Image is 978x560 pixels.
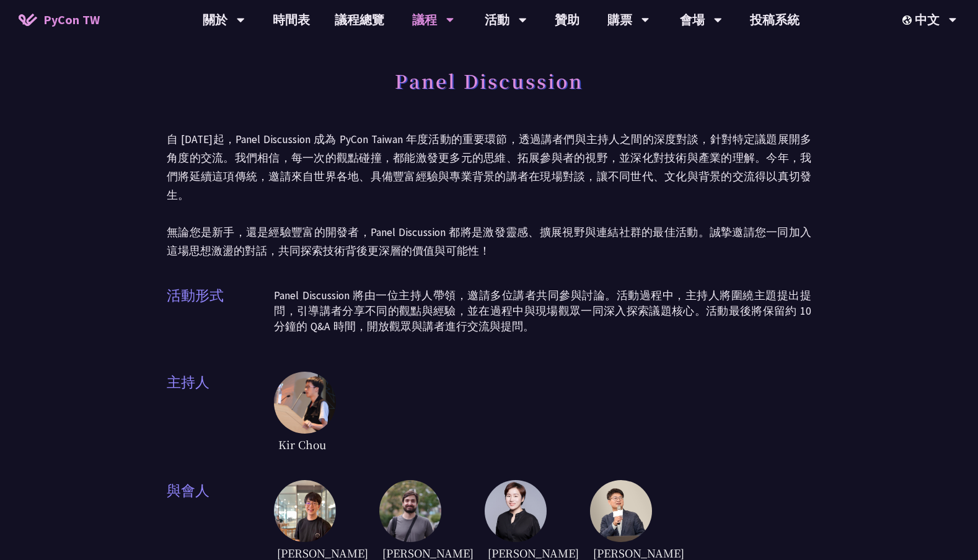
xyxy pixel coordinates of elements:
[590,480,652,542] img: YCChen.e5e7a43.jpg
[167,372,274,455] span: 主持人
[6,4,112,35] a: PyCon TW
[43,11,100,29] span: PyCon TW
[395,62,583,99] h1: Panel Discussion
[274,480,336,542] img: DongheeNa.093fe47.jpeg
[902,15,915,25] img: Locale Icon
[379,480,441,542] img: Sebasti%C3%A1nRam%C3%ADrez.1365658.jpeg
[485,480,547,542] img: TicaLin.61491bf.png
[167,130,811,260] p: 自 [DATE]起，Panel Discussion 成為 PyCon Taiwan 年度活動的重要環節，透過講者們與主持人之間的深度對談，針對特定議題展開多角度的交流。我們相信，每一次的觀點碰...
[274,288,811,335] p: Panel Discussion 將由一位主持人帶領，邀請多位講者共同參與討論。活動過程中，主持人將圍繞主題提出提問，引導講者分享不同的觀點與經驗，並在過程中與現場觀眾一同深入探索議題核心。活動...
[19,14,37,26] img: Home icon of PyCon TW 2025
[274,434,330,455] span: Kir Chou
[274,372,336,434] img: Kir Chou
[167,285,274,347] span: 活動形式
